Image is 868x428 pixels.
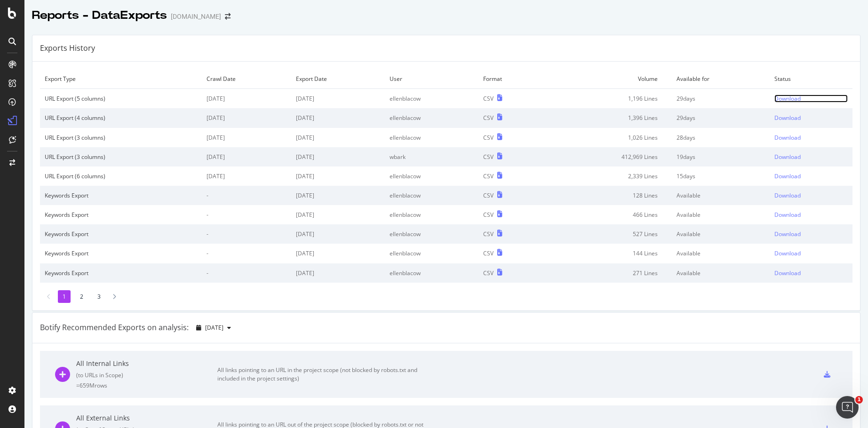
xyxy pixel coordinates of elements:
[774,153,848,161] a: Download
[385,186,478,205] td: ellenblacow
[545,128,672,147] td: 1,026 Lines
[483,211,494,219] div: CSV
[45,211,197,219] div: Keywords Export
[202,108,291,127] td: [DATE]
[774,114,801,122] div: Download
[385,166,478,186] td: ellenblacow
[483,191,494,199] div: CSV
[545,69,672,89] td: Volume
[774,211,801,219] div: Download
[291,186,385,205] td: [DATE]
[45,172,197,180] div: URL Export (6 columns)
[545,147,672,166] td: 412,969 Lines
[45,134,197,142] div: URL Export (3 columns)
[385,224,478,244] td: ellenblacow
[774,191,848,199] a: Download
[545,89,672,109] td: 1,196 Lines
[291,205,385,224] td: [DATE]
[202,128,291,147] td: [DATE]
[45,249,197,257] div: Keywords Export
[677,191,765,199] div: Available
[774,269,801,277] div: Download
[205,324,223,332] span: 2025 Sep. 18th
[385,147,478,166] td: wbark
[291,89,385,109] td: [DATE]
[202,224,291,244] td: -
[483,230,494,238] div: CSV
[483,269,494,277] div: CSV
[291,166,385,186] td: [DATE]
[225,13,231,20] div: arrow-right-arrow-left
[202,244,291,263] td: -
[45,114,197,122] div: URL Export (4 columns)
[545,224,672,244] td: 527 Lines
[774,134,848,142] a: Download
[483,153,494,161] div: CSV
[774,249,801,257] div: Download
[774,153,801,161] div: Download
[202,166,291,186] td: [DATE]
[545,205,672,224] td: 466 Lines
[45,230,197,238] div: Keywords Export
[385,69,478,89] td: User
[836,396,859,419] iframe: Intercom live chat
[202,263,291,283] td: -
[385,263,478,283] td: ellenblacow
[40,322,189,333] div: Botify Recommended Exports on analysis:
[291,128,385,147] td: [DATE]
[385,244,478,263] td: ellenblacow
[774,95,848,103] a: Download
[171,12,221,21] div: [DOMAIN_NAME]
[76,359,217,368] div: All Internal Links
[774,134,801,142] div: Download
[76,381,217,389] div: = 659M rows
[677,249,765,257] div: Available
[202,69,291,89] td: Crawl Date
[202,89,291,109] td: [DATE]
[202,205,291,224] td: -
[291,263,385,283] td: [DATE]
[774,249,848,257] a: Download
[385,89,478,109] td: ellenblacow
[483,95,494,103] div: CSV
[774,269,848,277] a: Download
[76,413,217,423] div: All External Links
[32,8,167,24] div: Reports - DataExports
[774,211,848,219] a: Download
[483,249,494,257] div: CSV
[45,95,197,103] div: URL Export (5 columns)
[824,371,830,378] div: csv-export
[545,244,672,263] td: 144 Lines
[385,128,478,147] td: ellenblacow
[774,172,801,180] div: Download
[75,290,88,303] li: 2
[672,69,770,89] td: Available for
[291,147,385,166] td: [DATE]
[40,43,95,54] div: Exports History
[291,69,385,89] td: Export Date
[45,191,197,199] div: Keywords Export
[774,172,848,180] a: Download
[672,108,770,127] td: 29 days
[677,211,765,219] div: Available
[774,230,848,238] a: Download
[774,95,801,103] div: Download
[774,191,801,199] div: Download
[677,269,765,277] div: Available
[385,205,478,224] td: ellenblacow
[93,290,105,303] li: 3
[483,134,494,142] div: CSV
[291,244,385,263] td: [DATE]
[478,69,545,89] td: Format
[385,108,478,127] td: ellenblacow
[483,114,494,122] div: CSV
[40,69,202,89] td: Export Type
[202,186,291,205] td: -
[855,396,863,404] span: 1
[45,269,197,277] div: Keywords Export
[672,147,770,166] td: 19 days
[545,108,672,127] td: 1,396 Lines
[291,108,385,127] td: [DATE]
[192,320,235,335] button: [DATE]
[291,224,385,244] td: [DATE]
